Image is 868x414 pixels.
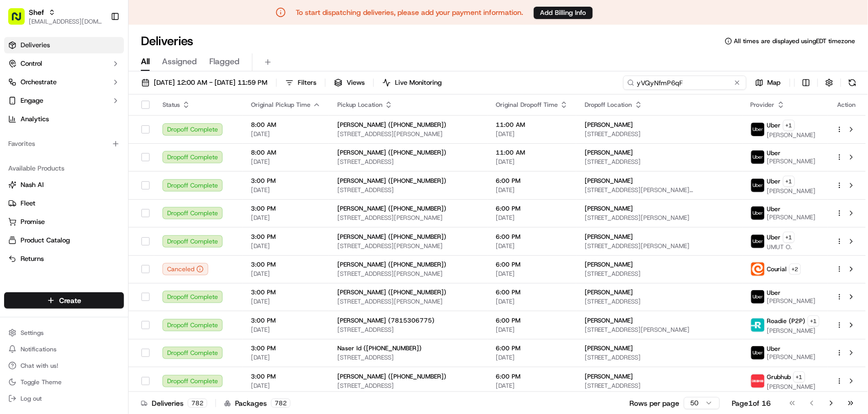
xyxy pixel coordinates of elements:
[585,177,634,185] span: [PERSON_NAME]
[251,177,321,185] span: 3:00 PM
[21,254,44,264] span: Returns
[767,373,791,381] span: Grubhub
[496,158,568,166] span: [DATE]
[767,187,816,195] span: [PERSON_NAME]
[751,235,765,248] img: uber-new-logo.jpeg
[296,7,523,17] p: To start dispatching deliveries, please add your payment information.
[585,297,734,306] span: [STREET_ADDRESS]
[224,398,291,408] div: Packages
[251,353,321,362] span: [DATE]
[337,288,446,296] span: [PERSON_NAME] ([PHONE_NUMBER])
[21,345,57,353] span: Notifications
[585,270,734,278] span: [STREET_ADDRESS]
[73,174,124,182] a: Powered byPylon
[496,186,568,194] span: [DATE]
[337,233,446,241] span: [PERSON_NAME] ([PHONE_NUMBER])
[337,148,446,157] span: [PERSON_NAME] ([PHONE_NUMBER])
[4,160,124,177] div: Available Products
[585,344,634,352] span: [PERSON_NAME]
[137,76,272,90] button: [DATE] 12:00 AM - [DATE] 11:59 PM
[10,150,19,158] div: 📗
[251,148,321,157] span: 8:00 AM
[10,10,31,31] img: Nash
[298,78,316,87] span: Filters
[4,4,106,29] button: Shef[EMAIL_ADDRESS][DOMAIN_NAME]
[751,123,765,136] img: uber-new-logo.jpeg
[585,326,734,334] span: [STREET_ADDRESS][PERSON_NAME]
[251,214,321,222] span: [DATE]
[337,372,446,381] span: [PERSON_NAME] ([PHONE_NUMBER])
[585,382,734,390] span: [STREET_ADDRESS]
[337,316,435,325] span: [PERSON_NAME] (7815306775)
[162,263,208,275] div: Canceled
[35,98,169,108] div: Start new chat
[585,204,634,213] span: [PERSON_NAME]
[337,297,479,306] span: [STREET_ADDRESS][PERSON_NAME]
[347,78,365,87] span: Views
[27,66,185,77] input: Got a question? Start typing here...
[29,17,102,26] button: [EMAIL_ADDRESS][DOMAIN_NAME]
[751,374,765,388] img: 5e692f75ce7d37001a5d71f1
[751,290,765,304] img: uber-new-logo.jpeg
[845,76,860,90] button: Refresh
[4,232,124,249] button: Product Catalog
[767,327,820,335] span: [PERSON_NAME]
[751,346,765,360] img: uber-new-logo.jpeg
[4,55,124,72] button: Control
[4,342,124,356] button: Notifications
[8,217,120,227] a: Promise
[83,145,169,163] a: 💻API Documentation
[21,96,43,105] span: Engage
[21,362,58,370] span: Chat with us!
[4,292,124,309] button: Create
[808,315,820,327] button: +1
[251,204,321,213] span: 3:00 PM
[496,177,568,185] span: 6:00 PM
[330,76,369,90] button: Views
[767,177,781,185] span: Uber
[496,270,568,278] span: [DATE]
[337,344,422,352] span: Naser Id ([PHONE_NUMBER])
[281,76,321,90] button: Filters
[4,251,124,267] button: Returns
[251,186,321,194] span: [DATE]
[585,316,634,325] span: [PERSON_NAME]
[767,233,781,241] span: Uber
[783,232,795,243] button: +1
[154,78,267,87] span: [DATE] 12:00 AM - [DATE] 11:59 PM
[534,6,593,19] a: Add Billing Info
[209,55,240,68] span: Flagged
[534,7,593,19] button: Add Billing Info
[4,326,124,340] button: Settings
[4,177,124,193] button: Nash AI
[251,344,321,352] span: 3:00 PM
[585,288,634,296] span: [PERSON_NAME]
[767,243,795,251] span: UMUT O.
[141,398,207,408] div: Deliveries
[251,158,321,166] span: [DATE]
[767,289,781,297] span: Uber
[141,33,193,49] h1: Deliveries
[4,37,124,53] a: Deliveries
[793,371,805,383] button: +1
[585,148,634,157] span: [PERSON_NAME]
[767,149,781,157] span: Uber
[585,186,734,194] span: [STREET_ADDRESS][PERSON_NAME][PERSON_NAME]
[21,236,70,245] span: Product Catalog
[751,318,765,332] img: roadie-logo-v2.jpg
[496,121,568,129] span: 11:00 AM
[29,7,44,17] button: Shef
[767,157,816,165] span: [PERSON_NAME]
[141,55,150,68] span: All
[496,214,568,222] span: [DATE]
[97,149,165,159] span: API Documentation
[271,399,291,408] div: 782
[251,101,311,109] span: Original Pickup Time
[585,260,634,269] span: [PERSON_NAME]
[4,359,124,373] button: Chat with us!
[767,131,816,139] span: [PERSON_NAME]
[337,353,479,362] span: [STREET_ADDRESS]
[337,214,479,222] span: [STREET_ADDRESS][PERSON_NAME]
